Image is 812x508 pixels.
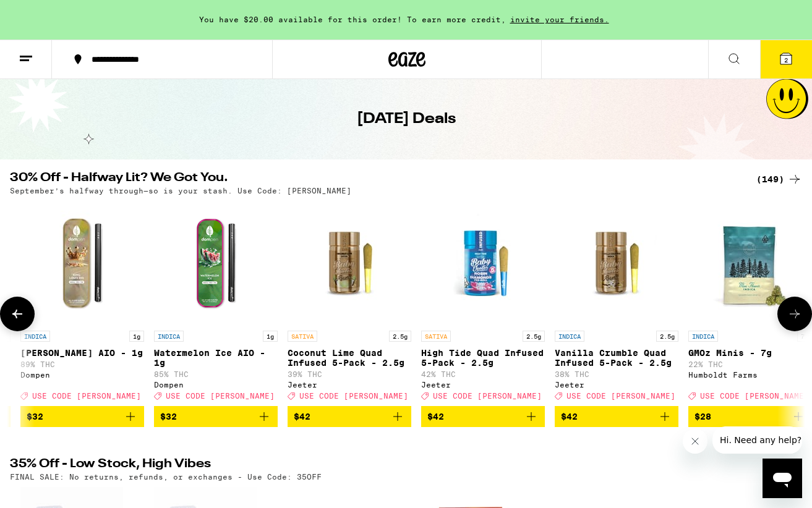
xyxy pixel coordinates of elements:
p: 39% THC [288,370,411,378]
p: 7g [797,331,812,342]
a: Open page for Vanilla Crumble Quad Infused 5-Pack - 2.5g from Jeeter [555,201,678,406]
a: Open page for Watermelon Ice AIO - 1g from Dompen [154,201,278,406]
span: $32 [27,412,43,421]
img: Jeeter - High Tide Quad Infused 5-Pack - 2.5g [421,201,545,324]
h2: 30% Off - Halfway Lit? We Got You. [10,172,741,187]
span: 2 [784,56,788,64]
a: Open page for Coconut Lime Quad Infused 5-Pack - 2.5g from Jeeter [288,201,411,406]
button: Add to bag [154,406,278,427]
h1: [DATE] Deals [357,109,456,130]
a: (149) [756,172,802,187]
span: $42 [427,412,444,421]
p: 1g [263,331,278,342]
span: $28 [694,412,711,421]
span: USE CODE [PERSON_NAME] [166,392,275,400]
span: USE CODE [PERSON_NAME] [566,392,675,400]
span: $42 [294,412,310,421]
span: $32 [160,412,177,421]
button: 2 [760,40,812,78]
img: Dompen - Watermelon Ice AIO - 1g [154,201,278,324]
span: USE CODE [PERSON_NAME] [700,392,809,400]
p: INDICA [20,331,50,342]
p: High Tide Quad Infused 5-Pack - 2.5g [421,348,545,368]
span: You have $20.00 available for this order! To earn more credit, [199,15,506,23]
button: Add to bag [555,406,678,427]
p: SATIVA [421,331,451,342]
img: Humboldt Farms - GMOz Minis - 7g [688,201,812,324]
span: $42 [561,412,578,421]
img: Jeeter - Coconut Lime Quad Infused 5-Pack - 2.5g [288,201,411,324]
button: Add to bag [20,406,144,427]
p: 2.5g [389,331,411,342]
span: invite your friends. [506,15,613,23]
p: Coconut Lime Quad Infused 5-Pack - 2.5g [288,348,411,368]
iframe: Close message [683,429,707,454]
p: INDICA [688,331,718,342]
p: 2.5g [523,331,545,342]
p: Watermelon Ice AIO - 1g [154,348,278,368]
p: INDICA [154,331,184,342]
p: 42% THC [421,370,545,378]
div: Dompen [20,371,144,379]
a: Open page for GMOz Minis - 7g from Humboldt Farms [688,201,812,406]
iframe: Message from company [712,426,802,454]
p: 89% THC [20,360,144,368]
p: 38% THC [555,370,678,378]
img: Dompen - King Louis XIII AIO - 1g [20,201,144,324]
span: USE CODE [PERSON_NAME] [32,392,141,400]
a: Open page for High Tide Quad Infused 5-Pack - 2.5g from Jeeter [421,201,545,406]
div: Jeeter [421,381,545,389]
p: FINAL SALE: No returns, refunds, or exchanges - Use Code: 35OFF [10,473,322,481]
p: September’s halfway through—so is your stash. Use Code: [PERSON_NAME] [10,187,351,195]
div: Humboldt Farms [688,371,812,379]
p: GMOz Minis - 7g [688,348,812,358]
p: 1g [129,331,144,342]
span: USE CODE [PERSON_NAME] [433,392,542,400]
p: Vanilla Crumble Quad Infused 5-Pack - 2.5g [555,348,678,368]
img: Jeeter - Vanilla Crumble Quad Infused 5-Pack - 2.5g [555,201,678,324]
p: 22% THC [688,360,812,368]
iframe: Button to launch messaging window [763,459,802,498]
h2: 35% Off - Low Stock, High Vibes [10,458,741,473]
button: Add to bag [288,406,411,427]
div: Jeeter [288,381,411,389]
a: (12) [762,458,802,473]
p: [PERSON_NAME] AIO - 1g [20,348,144,358]
a: Open page for King Louis XIII AIO - 1g from Dompen [20,201,144,406]
div: Dompen [154,381,278,389]
p: SATIVA [288,331,317,342]
p: 2.5g [656,331,678,342]
div: Jeeter [555,381,678,389]
button: Add to bag [688,406,812,427]
span: USE CODE [PERSON_NAME] [299,392,408,400]
p: INDICA [555,331,584,342]
button: Add to bag [421,406,545,427]
p: 85% THC [154,370,278,378]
